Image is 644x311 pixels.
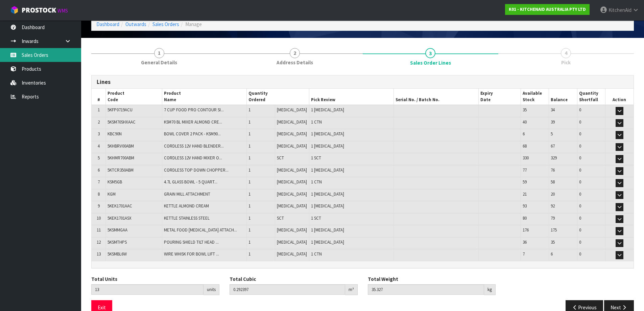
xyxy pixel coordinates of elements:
[248,107,251,113] span: 1
[22,6,56,15] span: ProStock
[92,89,106,105] th: #
[98,107,100,113] span: 1
[141,59,177,66] span: General Details
[91,284,204,295] input: Total Units
[551,239,555,245] span: 35
[551,155,557,161] span: 329
[108,227,127,233] span: 5KSMMGAA
[311,227,344,233] span: 1 [MEDICAL_DATA]
[523,239,527,245] span: 36
[277,203,307,209] span: [MEDICAL_DATA]
[164,119,222,125] span: KSM70 BL MIXER ALMOND CRE...
[484,284,496,295] div: kg
[164,227,237,233] span: METAL FOOD [MEDICAL_DATA] ATTACH...
[579,251,581,257] span: 0
[425,48,435,58] span: 3
[311,191,344,197] span: 1 [MEDICAL_DATA]
[523,155,529,161] span: 330
[523,167,527,173] span: 77
[98,167,100,173] span: 6
[248,143,251,149] span: 1
[551,167,555,173] span: 76
[204,284,219,295] div: units
[521,89,549,105] th: Available Stock
[277,107,307,113] span: [MEDICAL_DATA]
[579,191,581,197] span: 0
[579,107,581,113] span: 0
[108,251,127,257] span: 5KSMBL6W
[164,107,224,113] span: 7 CUP FOOD PRO CONTOUR SI...
[108,203,132,209] span: 5KEK1701AAC
[579,215,581,221] span: 0
[106,89,162,105] th: Product Code
[577,89,605,105] th: Quantity Shortfall
[248,167,251,173] span: 1
[579,239,581,245] span: 0
[248,203,251,209] span: 1
[311,203,344,209] span: 1 [MEDICAL_DATA]
[345,284,358,295] div: m³
[230,275,256,283] label: Total Cubic
[98,203,100,209] span: 9
[523,119,527,125] span: 40
[394,89,478,105] th: Serial No. / Batch No.
[248,119,251,125] span: 1
[277,119,307,125] span: [MEDICAL_DATA]
[311,215,321,221] span: 1 SCT
[311,131,344,137] span: 1 [MEDICAL_DATA]
[523,179,527,185] span: 59
[579,119,581,125] span: 0
[108,179,122,185] span: KSM5GB
[10,6,19,14] img: cube-alt.png
[108,215,132,221] span: 5KEK1701ASX
[108,167,134,173] span: 5KTCR350ABM
[368,275,398,283] label: Total Weight
[185,21,202,27] span: Manage
[561,48,571,58] span: 4
[97,227,101,233] span: 11
[551,191,555,197] span: 20
[551,215,555,221] span: 79
[108,143,134,149] span: 5KHBRV00ABM
[97,215,101,221] span: 10
[248,191,251,197] span: 1
[248,179,251,185] span: 1
[98,179,100,185] span: 7
[98,131,100,137] span: 3
[551,119,555,125] span: 39
[523,227,529,233] span: 176
[277,251,307,257] span: [MEDICAL_DATA]
[164,251,219,257] span: WIRE WHISK FOR BOWL LIFT ...
[551,143,555,149] span: 67
[311,119,322,125] span: 1 CTN
[164,155,222,161] span: CORDLESS 12V HAND MIXER O...
[551,203,555,209] span: 92
[579,203,581,209] span: 0
[91,275,117,283] label: Total Units
[164,203,209,209] span: KETTLE ALMOND CREAM
[248,251,251,257] span: 1
[164,215,210,221] span: KETTLE STAINLESS STEEL
[368,284,484,295] input: Total Weight
[549,89,577,105] th: Balance
[551,131,553,137] span: 5
[605,89,634,105] th: Action
[311,143,344,149] span: 1 [MEDICAL_DATA]
[277,215,284,221] span: SCT
[523,251,525,257] span: 7
[57,7,68,14] small: WMS
[96,21,119,27] a: Dashboard
[98,119,100,125] span: 2
[523,131,525,137] span: 6
[98,191,100,197] span: 8
[277,179,307,185] span: [MEDICAL_DATA]
[277,59,313,66] span: Address Details
[162,89,247,105] th: Product Name
[579,179,581,185] span: 0
[478,89,521,105] th: Expiry Date
[579,143,581,149] span: 0
[98,143,100,149] span: 4
[509,6,586,12] strong: K01 - KITCHENAID AUSTRALIA PTY LTD
[551,179,555,185] span: 58
[311,239,344,245] span: 1 [MEDICAL_DATA]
